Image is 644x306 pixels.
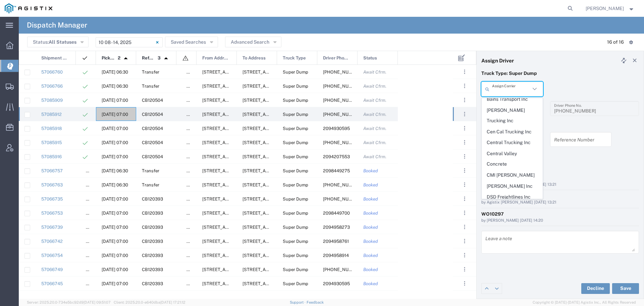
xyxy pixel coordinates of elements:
button: Advanced Search [225,37,281,47]
span: Copyright © [DATE]-[DATE] Agistix Inc., All Rights Reserved [533,300,636,305]
span: false [186,126,197,131]
span: 209-495-8782 [323,182,363,187]
span: Pickup Date and Time [102,51,115,65]
h4: Dispatch Manager [27,17,87,34]
span: Super Dump [283,112,308,117]
a: 57085912 [41,112,62,117]
span: 10/10/2025, 07:00 [102,126,128,131]
button: ... [460,265,469,274]
button: ... [460,208,469,218]
button: ... [460,251,469,260]
span: 2098449700 [323,211,350,216]
span: 209-923-3295 [323,98,363,103]
a: 57066760 [41,70,63,75]
button: ... [460,166,469,175]
span: 10/09/2025, 06:30 [102,182,128,187]
span: Super Dump [283,239,308,244]
a: Edit previous row [482,283,492,294]
span: 209-610-6061 [323,140,363,145]
span: . . . [464,68,465,76]
span: CB120504 [142,140,163,145]
span: 4165 E Childs Ave, Merced, California, 95341, United States [202,281,269,286]
span: Super Dump [283,225,308,230]
button: ... [460,236,469,246]
span: Truck Type [283,51,306,65]
span: 4165 E Childs Ave, Merced, California, 95341, United States [202,267,269,272]
span: . . . [464,223,465,231]
span: Transfer [142,168,159,173]
h4: References [481,121,639,127]
span: Super Dump [283,253,308,258]
span: 209-610-6061 [323,70,363,75]
span: 4165 E Childs Ave, Merced, California, 95341, United States [202,98,269,103]
span: 10/09/2025, 07:00 [102,239,128,244]
button: ... [460,110,469,119]
span: . . . [464,96,465,104]
span: false [186,239,197,244]
span: 4330 E. Winery Rd, Acampo, California, 95220, United States [243,84,309,89]
span: 10/10/2025, 07:00 [102,154,128,159]
span: 3 [158,51,161,65]
span: 9999 S. Austin Rd, Manteca, California, 95336, United States [243,211,345,216]
span: 4165 E Childs Ave, Merced, California, 95341, United States [202,154,269,159]
div: WO10297 [481,211,639,218]
span: Status [363,51,377,65]
span: 10/09/2025, 07:00 [102,253,128,258]
span: Central Valley Concrete [482,148,542,169]
span: 10/09/2025, 07:00 [102,196,128,202]
button: ... [460,95,469,105]
span: 21739 Road 19, Chowchilla, California, 93610, United States [243,126,309,131]
span: CB120504 [142,154,163,159]
span: . . . [464,124,465,132]
span: 2094930595 [323,126,350,131]
span: 2094958761 [323,239,349,244]
span: false [186,196,197,202]
span: false [186,168,197,173]
span: Robert Casaus [586,5,624,12]
span: 209-495-8731 [323,267,363,272]
span: . . . [464,265,465,273]
a: 57085915 [41,140,62,145]
span: 4165 E Childs Ave, Merced, California, 95341, United States [202,196,269,202]
span: Super Dump [283,281,308,286]
span: Booked [363,281,378,286]
img: icon [182,55,189,61]
span: false [186,225,197,230]
a: Feedback [307,300,324,304]
span: Transfer [142,70,159,75]
span: 21739 Road 19, Chowchilla, California, 93610, United States [243,112,309,117]
div: by [PERSON_NAME] [DATE] 14:20 [481,218,639,224]
span: . . . [464,195,465,203]
div: by Agistix [PERSON_NAME] [DATE] 13:21 [481,182,639,188]
span: Booked [363,196,378,202]
span: 21739 Road 19, Chowchilla, California, 93610, United States [243,154,309,159]
a: 57066753 [41,211,63,216]
span: Booked [363,168,378,173]
span: 10/09/2025, 07:00 [102,225,128,230]
span: Server: 2025.20.0-734e5bc92d9 [27,300,111,304]
button: ... [460,67,469,77]
span: DSD Freightlines Inc [482,192,542,202]
button: Save [612,283,639,294]
div: Business No Loading Dock [481,192,639,200]
span: CB120393 [142,211,163,216]
a: 57066754 [41,253,63,258]
span: [PERSON_NAME] Trucking Inc [482,105,542,126]
span: 9999 S. Austin Rd, Manteca, California, 95336, United States [243,239,345,244]
span: 2 [118,51,120,65]
span: Await Cfrm. [363,84,386,89]
span: CB120393 [142,239,163,244]
span: false [186,112,197,117]
a: Support [290,300,307,304]
span: CB120504 [142,98,163,103]
span: Await Cfrm. [363,126,386,131]
div: Landfill [481,175,639,182]
img: arrow-dropup.svg [120,53,131,64]
span: Super Dump [283,211,308,216]
span: . . . [464,138,465,146]
span: 2094207553 [323,154,350,159]
span: Reference [142,51,155,65]
span: 4165 E Childs Ave, Merced, California, 95341, United States [202,211,269,216]
span: Client: 2025.20.0-e640dba [114,300,185,304]
a: 57066763 [41,182,63,187]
